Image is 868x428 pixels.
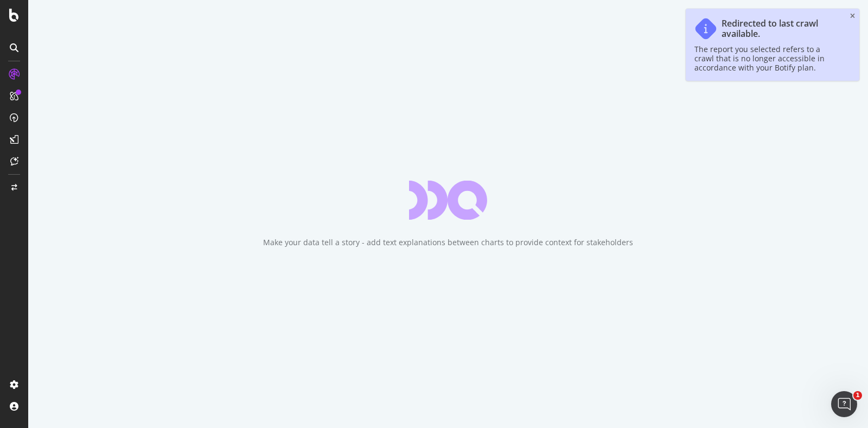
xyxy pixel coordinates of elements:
div: Make your data tell a story - add text explanations between charts to provide context for stakeho... [263,237,633,248]
span: 1 [853,391,862,400]
div: animation [409,181,487,220]
div: Redirected to last crawl available. [722,18,840,39]
div: close toast [850,13,855,20]
iframe: Intercom live chat [831,391,857,417]
div: The report you selected refers to a crawl that is no longer accessible in accordance with your Bo... [694,44,840,72]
